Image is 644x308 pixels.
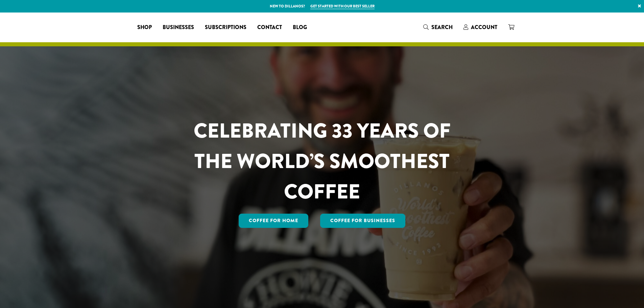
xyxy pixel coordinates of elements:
a: Shop [132,22,157,33]
a: Get started with our best seller [310,3,375,9]
span: Search [431,23,453,31]
span: Blog [293,23,307,32]
a: Search [418,22,458,33]
span: Contact [257,23,282,32]
span: Account [471,23,497,31]
span: Subscriptions [205,23,246,32]
span: Shop [137,23,152,32]
span: Businesses [163,23,194,32]
a: Coffee for Home [239,214,308,228]
a: Coffee For Businesses [320,214,405,228]
h1: CELEBRATING 33 YEARS OF THE WORLD’S SMOOTHEST COFFEE [174,116,471,207]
